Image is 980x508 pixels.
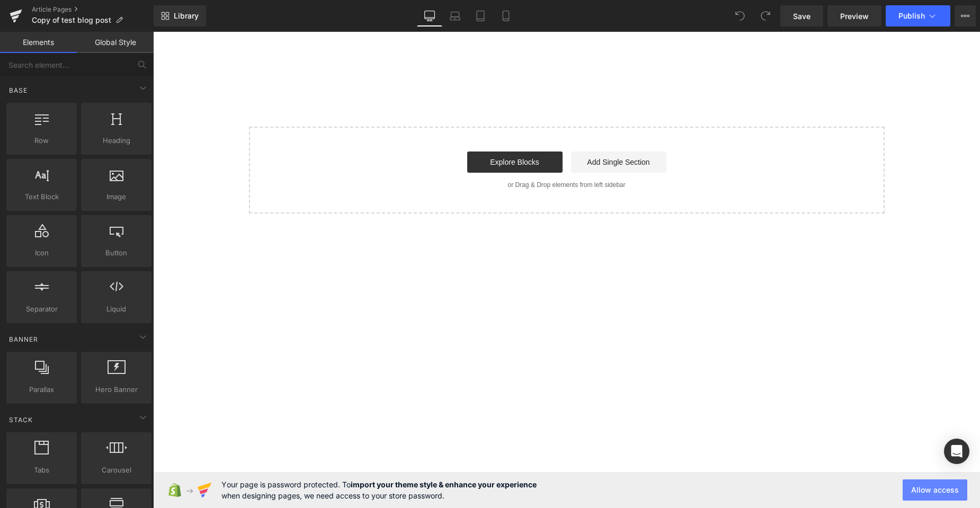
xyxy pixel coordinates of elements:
[10,135,74,146] span: Row
[898,12,925,20] span: Publish
[77,32,154,53] a: Global Style
[8,334,39,344] span: Banner
[10,247,74,259] span: Icon
[84,135,148,146] span: Heading
[955,5,976,26] button: More
[32,5,154,14] a: Article Pages
[32,16,111,24] span: Copy of test blog post
[442,5,468,26] a: Laptop
[10,191,74,202] span: Text Block
[793,11,810,22] span: Save
[8,415,34,425] span: Stack
[903,479,967,501] button: Allow access
[417,5,442,26] a: Desktop
[10,384,74,395] span: Parallax
[154,5,206,26] a: New Library
[493,5,519,26] a: Mobile
[84,384,148,395] span: Hero Banner
[468,5,493,26] a: Tablet
[886,5,950,26] button: Publish
[10,304,74,315] span: Separator
[84,247,148,259] span: Button
[314,120,409,141] a: Explore Blocks
[221,479,537,501] span: Your page is password protected. To when designing pages, we need access to your store password.
[729,5,751,26] button: Undo
[827,5,881,26] a: Preview
[113,149,715,157] p: or Drag & Drop elements from left sidebar
[84,304,148,315] span: Liquid
[944,439,969,464] div: Open Intercom Messenger
[351,480,537,489] strong: import your theme style & enhance your experience
[8,85,29,95] span: Base
[174,11,199,21] span: Library
[10,465,74,476] span: Tabs
[84,191,148,202] span: Image
[840,11,869,22] span: Preview
[418,120,513,141] a: Add Single Section
[84,465,148,476] span: Carousel
[755,5,776,26] button: Redo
